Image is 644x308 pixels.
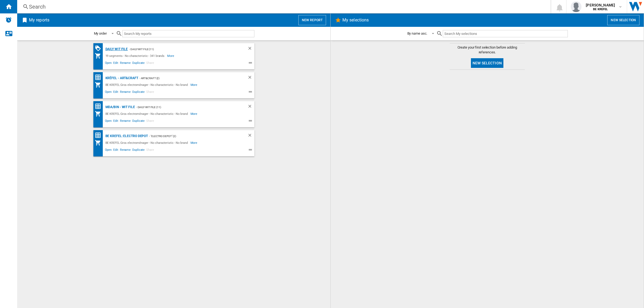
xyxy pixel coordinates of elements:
button: New selection [471,58,503,68]
span: Share [145,118,155,125]
span: Rename [119,147,131,154]
div: My Assortment [95,140,104,146]
span: [PERSON_NAME] [586,2,615,8]
div: My Assortment [95,111,104,117]
div: My Assortment [95,82,104,88]
span: Share [145,60,155,67]
div: BE KREFEL:Gros electroménager - No characteristic - No brand [104,140,191,146]
span: More [191,82,198,88]
div: By name asc. [407,31,427,35]
div: - "Electro depot" (2) [148,133,236,140]
div: Krëfel - Art&Craft [104,75,138,82]
span: More [167,53,175,59]
span: Duplicate [131,118,145,125]
div: Delete [247,75,254,82]
div: 19 segments - No characteristic - 341 brands [104,53,167,59]
div: PROMOTIONS Matrix [95,45,104,52]
span: Share [145,147,155,154]
span: Rename [119,89,131,96]
span: Open [104,147,113,154]
div: My order [94,31,107,35]
div: BE KREFEL:Gros electroménager - No characteristic - No brand [104,111,191,117]
span: Create your first selection before adding references. [450,45,525,55]
span: Duplicate [131,147,145,154]
span: Duplicate [131,89,145,96]
div: BE KREFEL: Electro depot [104,133,148,140]
span: Open [104,89,113,96]
div: Delete [247,46,254,53]
h2: My selections [341,15,370,25]
img: profile.jpg [571,1,581,12]
span: Rename [119,118,131,125]
input: Search My selections [443,30,568,37]
span: Open [104,118,113,125]
span: Share [145,89,155,96]
div: Delete [247,104,254,111]
span: Rename [119,60,131,67]
input: Search My reports [122,30,254,37]
div: - Daily WIT file (11) [135,104,237,111]
div: Delete [247,133,254,140]
div: Daily WIT file [104,46,128,53]
div: MDA/BIN - WIT file [104,104,135,111]
b: BE KREFEL [593,8,608,11]
span: Edit [112,147,119,154]
span: More [191,111,198,117]
span: Duplicate [131,60,145,67]
div: - Art&Craft (2) [138,75,237,82]
div: My Assortment [95,53,104,59]
button: New report [298,15,326,25]
span: More [191,140,198,146]
span: Edit [112,89,119,96]
span: Open [104,60,113,67]
img: alerts-logo.svg [5,17,12,23]
div: Search [29,3,537,10]
h2: My reports [28,15,50,25]
div: BE KREFEL:Gros electroménager - No characteristic - No brand [104,82,191,88]
span: Edit [112,60,119,67]
div: Price Matrix [95,132,104,139]
div: Price Matrix [95,74,104,81]
div: Price Matrix [95,103,104,110]
span: Edit [112,118,119,125]
div: - Daily WIT file (11) [128,46,236,53]
button: New selection [607,15,639,25]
